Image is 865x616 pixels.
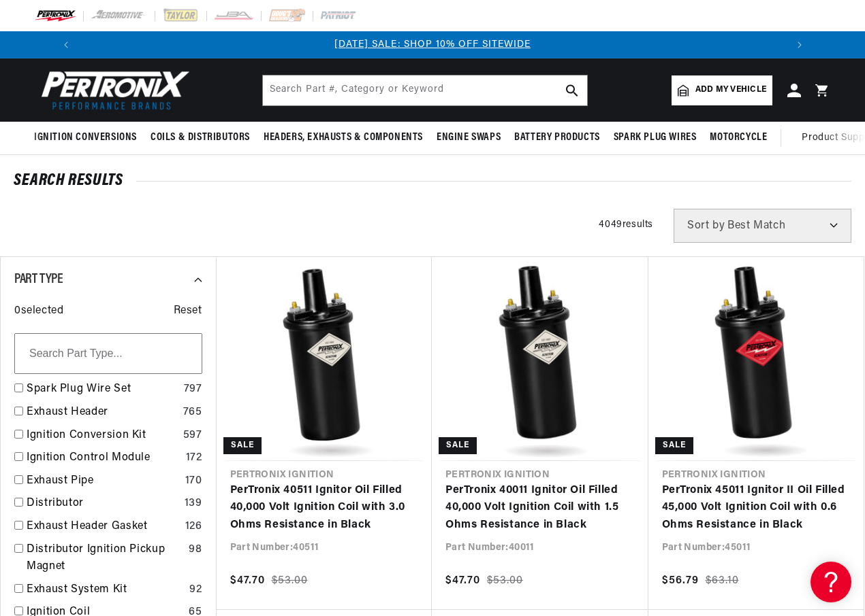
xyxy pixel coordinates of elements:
a: PerTronix 40011 Ignitor Oil Filled 40,000 Volt Ignition Coil with 1.5 Ohms Resistance in Black [445,482,635,534]
span: 0 selected [14,303,63,320]
summary: Engine Swaps [430,122,507,154]
summary: Spark Plug Wires [607,122,704,154]
span: Engine Swaps [437,131,501,145]
div: 170 [185,473,202,490]
span: Sort by [687,220,725,231]
div: 765 [183,404,202,422]
span: Ignition Conversions [34,131,137,145]
a: PerTronix 40511 Ignitor Oil Filled 40,000 Volt Ignition Coil with 3.0 Ohms Resistance in Black [230,482,419,534]
span: Part Type [14,273,63,286]
div: Announcement [80,37,786,52]
span: Add my vehicle [695,84,766,97]
span: Motorcycle [710,131,767,145]
span: Coils & Distributors [151,131,250,145]
input: Search Part Type... [14,333,202,374]
div: 98 [189,541,202,559]
span: Spark Plug Wires [614,131,697,145]
div: SEARCH RESULTS [14,174,851,188]
summary: Coils & Distributors [144,122,257,154]
div: 1 of 3 [80,37,786,52]
a: Spark Plug Wire Set [27,381,178,398]
summary: Motorcycle [703,122,774,154]
a: Exhaust Header [27,404,178,422]
a: Exhaust Pipe [27,473,180,490]
a: Ignition Conversion Kit [27,427,178,445]
a: PerTronix 45011 Ignitor II Oil Filled 45,000 Volt Ignition Coil with 0.6 Ohms Resistance in Black [662,482,851,534]
a: Add my vehicle [672,75,772,105]
div: 92 [189,581,202,599]
span: Reset [174,303,202,320]
button: search button [557,75,587,105]
a: [DATE] SALE: SHOP 10% OFF SITEWIDE [334,39,531,50]
span: Battery Products [514,131,600,145]
summary: Battery Products [507,122,607,154]
input: Search Part #, Category or Keyword [263,75,587,105]
span: 4049 results [599,220,653,230]
a: Exhaust System Kit [27,581,184,599]
div: 797 [184,381,202,398]
a: Ignition Control Module [27,449,180,467]
div: 126 [185,518,202,536]
button: Translation missing: en.sections.announcements.previous_announcement [52,31,80,58]
a: Exhaust Header Gasket [27,518,180,536]
button: Translation missing: en.sections.announcements.next_announcement [786,31,813,58]
div: 597 [183,427,202,445]
summary: Ignition Conversions [34,122,144,154]
span: Headers, Exhausts & Components [264,131,423,145]
a: Distributor [27,495,179,513]
div: 139 [185,495,202,513]
select: Sort by [674,209,851,243]
img: Pertronix [34,67,191,114]
a: Distributor Ignition Pickup Magnet [27,541,183,576]
summary: Headers, Exhausts & Components [257,122,430,154]
div: 172 [186,449,202,467]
